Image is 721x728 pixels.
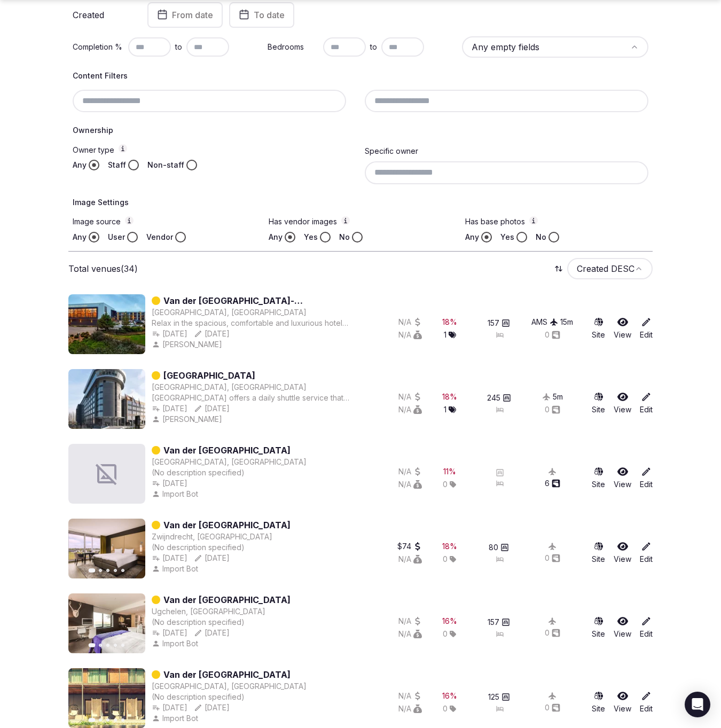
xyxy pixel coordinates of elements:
span: 0 [443,554,448,565]
span: 0 [443,629,448,639]
a: Edit [640,616,653,639]
button: Import Bot [152,563,200,574]
a: Van der [GEOGRAPHIC_DATA] [163,519,291,531]
button: 18% [442,541,457,552]
a: View [614,691,631,714]
a: Van der [GEOGRAPHIC_DATA] [163,593,291,606]
button: N/A [398,554,422,565]
button: N/A [398,691,422,701]
a: Site [592,691,605,714]
button: Go to slide 5 [121,644,124,647]
button: Go to slide 3 [106,644,109,647]
button: [DATE] [152,702,187,713]
div: Open Intercom Messenger [685,692,710,717]
button: 157 [488,617,510,628]
button: 16% [442,691,457,701]
button: Go to slide 5 [121,718,124,722]
button: Go to slide 1 [89,568,96,573]
div: 18 % [442,541,457,552]
button: Go to slide 4 [114,569,117,572]
button: N/A [398,616,422,627]
button: N/A [398,703,422,714]
img: Featured image for Van der Valk Hotel de Cantharel [68,593,145,653]
div: 16 % [442,616,457,627]
a: View [614,541,631,565]
img: Featured image for Van der Valk Hotel Mechelen [68,668,145,728]
button: Go to slide 1 [89,718,96,722]
button: 80 [489,542,509,553]
button: 0 [545,553,560,563]
button: 0 [545,628,560,638]
a: Van der [GEOGRAPHIC_DATA] [163,668,291,681]
div: (No description specified) [152,692,307,702]
span: 0 [443,703,448,714]
button: 0 [545,702,560,713]
button: Go to slide 4 [114,644,117,647]
a: Edit [640,541,653,565]
button: $74 [397,541,422,552]
span: 80 [489,542,498,553]
a: Edit [640,691,653,714]
button: Go to slide 3 [106,569,109,572]
button: [GEOGRAPHIC_DATA], [GEOGRAPHIC_DATA] [152,681,307,692]
button: Go to slide 2 [99,569,102,572]
button: Import Bot [152,713,200,724]
button: 125 [488,692,510,702]
button: [DATE] [194,702,230,713]
button: Ugchelen, [GEOGRAPHIC_DATA] [152,606,265,617]
a: Site [592,541,605,565]
a: Site [592,616,605,639]
a: View [614,616,631,639]
button: [DATE] [194,553,230,563]
button: N/A [398,629,422,639]
span: 125 [488,692,499,702]
button: [DATE] [194,628,230,638]
button: Go to slide 3 [106,718,109,722]
button: [DATE] [152,553,187,563]
button: Zwijndrecht, [GEOGRAPHIC_DATA] [152,531,272,542]
button: Go to slide 2 [99,644,102,647]
button: Go to slide 1 [89,643,96,647]
div: 16 % [442,691,457,701]
button: Import Bot [152,638,200,649]
button: 16% [442,616,457,627]
div: (No description specified) [152,617,291,628]
button: Go to slide 2 [99,718,102,722]
button: [DATE] [152,628,187,638]
span: 157 [488,617,499,628]
button: Go to slide 4 [114,718,117,722]
button: Go to slide 5 [121,569,124,572]
img: Featured image for Van der Valk Hotel Ara [68,519,145,578]
div: (No description specified) [152,542,291,553]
